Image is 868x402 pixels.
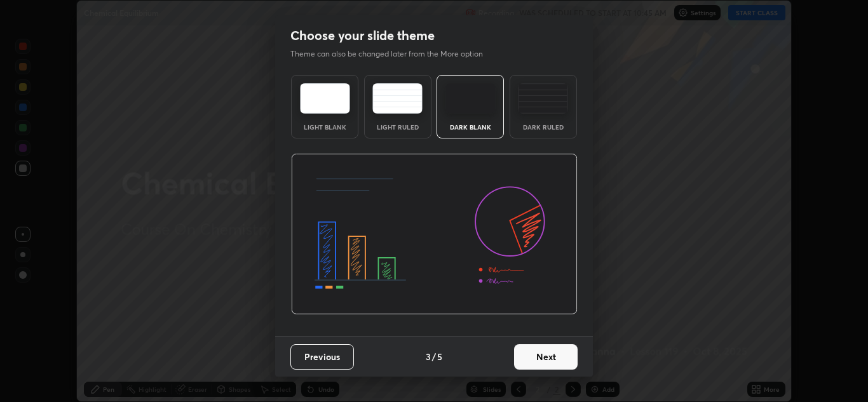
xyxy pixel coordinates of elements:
div: Dark Ruled [518,124,569,130]
h4: 5 [437,350,442,363]
img: lightTheme.e5ed3b09.svg [300,83,350,114]
img: darkRuledTheme.de295e13.svg [518,83,568,114]
p: Theme can also be changed later from the More option [290,48,496,60]
img: darkThemeBanner.d06ce4a2.svg [291,154,578,315]
button: Previous [290,344,354,370]
h2: Choose your slide theme [290,27,435,44]
h4: 3 [426,350,431,363]
div: Light Ruled [372,124,423,130]
div: Dark Blank [445,124,496,130]
img: darkTheme.f0cc69e5.svg [445,83,496,114]
button: Next [514,344,578,370]
div: Light Blank [299,124,350,130]
h4: / [432,350,436,363]
img: lightRuledTheme.5fabf969.svg [372,83,423,114]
